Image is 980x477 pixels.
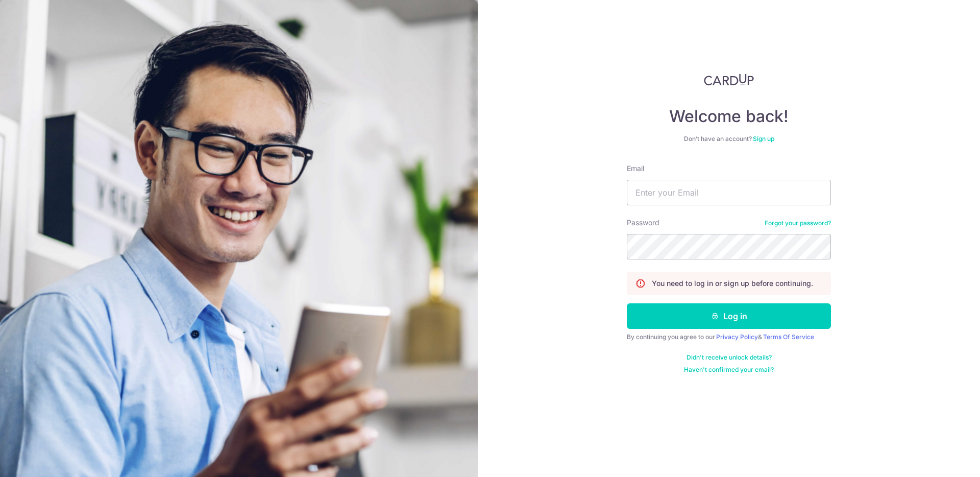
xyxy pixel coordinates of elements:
a: Haven't confirmed your email? [684,366,774,374]
label: Email [627,163,644,174]
a: Privacy Policy [716,333,758,341]
div: Don’t have an account? [627,135,831,143]
img: CardUp Logo [704,74,754,86]
h4: Welcome back! [627,106,831,127]
input: Enter your Email [627,180,831,205]
a: Didn't receive unlock details? [687,353,772,362]
p: You need to log in or sign up before continuing. [652,278,813,289]
a: Forgot your password? [765,219,831,227]
a: Sign up [753,135,774,142]
div: By continuing you agree to our & [627,333,831,341]
button: Log in [627,303,831,329]
label: Password [627,218,659,228]
a: Terms Of Service [763,333,814,341]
